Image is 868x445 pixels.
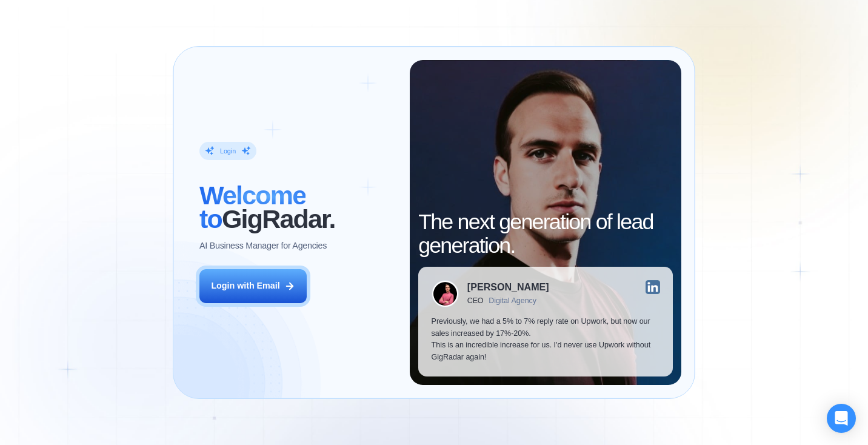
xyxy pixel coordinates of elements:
[199,181,305,233] span: Welcome to
[220,147,236,155] div: Login
[199,184,396,232] h2: ‍ GigRadar.
[199,240,327,252] p: AI Business Manager for Agencies
[199,269,307,303] button: Login with Email
[418,210,673,258] h2: The next generation of lead generation.
[432,316,660,364] p: Previously, we had a 5% to 7% reply rate on Upwork, but now our sales increased by 17%-20%. This ...
[467,296,483,305] div: CEO
[467,282,549,292] div: [PERSON_NAME]
[827,404,856,433] div: Open Intercom Messenger
[489,296,536,305] div: Digital Agency
[211,280,279,292] div: Login with Email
